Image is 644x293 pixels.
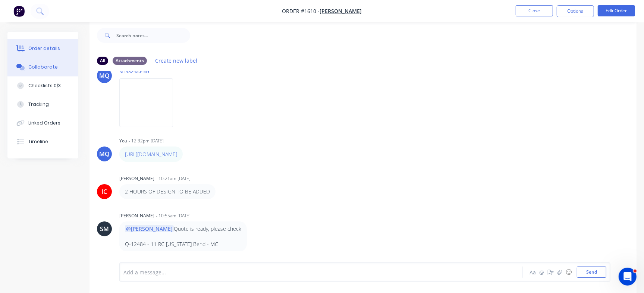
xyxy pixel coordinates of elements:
button: Create new label [151,56,201,66]
div: Order details [28,45,60,52]
iframe: Intercom live chat [619,268,637,286]
button: Close [516,5,553,16]
div: SM [100,224,109,233]
div: All [97,57,108,65]
div: IC [102,187,107,196]
div: Checklists 0/3 [28,82,61,89]
button: Aa [528,268,537,277]
button: Send [577,267,606,278]
div: [PERSON_NAME] [119,175,154,182]
button: Edit Order [598,5,635,16]
button: Timeline [7,132,78,151]
a: [URL][DOMAIN_NAME] [125,151,177,158]
a: [PERSON_NAME] [320,8,362,15]
span: @[PERSON_NAME] [125,225,174,232]
div: [PERSON_NAME] [119,212,154,219]
div: You [119,138,127,144]
div: Linked Orders [28,120,60,126]
div: MQ [99,149,110,158]
div: Tracking [28,101,49,108]
div: Timeline [28,138,48,145]
button: ☺ [564,268,573,277]
button: @ [537,268,546,277]
p: Q-12484 - 11 RC [US_STATE] Bend - MC [125,240,241,248]
button: Order details [7,39,78,58]
input: Search notes... [116,28,190,43]
p: Quote is ready, please check [125,225,241,233]
button: Collaborate [7,58,78,76]
button: Options [557,5,594,17]
div: MQ [99,71,110,80]
div: Attachments [113,57,147,65]
button: Checklists 0/3 [7,76,78,95]
img: Factory [13,6,25,17]
button: Linked Orders [7,114,78,132]
div: - 10:21am [DATE] [156,175,191,182]
button: Tracking [7,95,78,114]
div: Collaborate [28,64,58,70]
p: ML3324a.PNG [119,68,180,75]
span: Order #1610 - [282,8,320,15]
div: - 12:32pm [DATE] [129,138,164,144]
div: - 10:55am [DATE] [156,212,191,219]
p: 2 HOURS OF DESIGN TO BE ADDED [125,188,210,195]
